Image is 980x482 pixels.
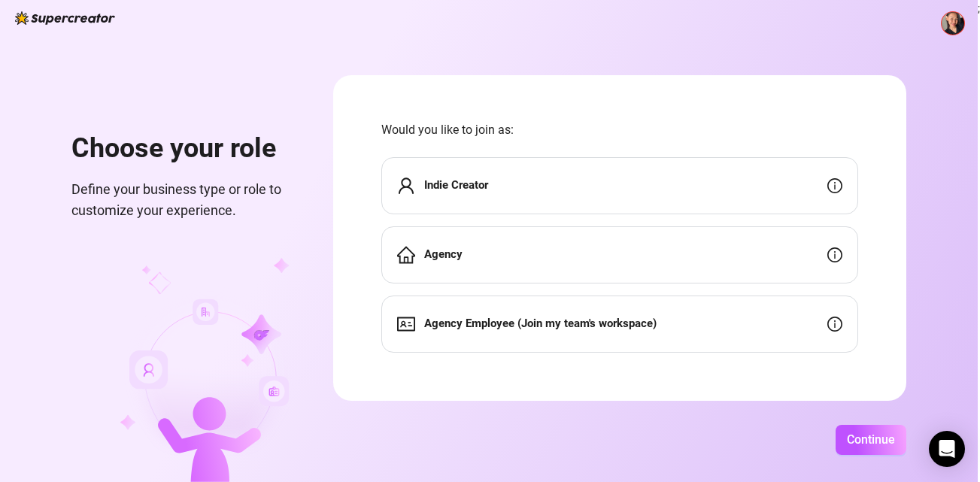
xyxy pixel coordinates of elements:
span: idcard [397,315,415,333]
span: Define your business type or role to customize your experience. [71,179,297,222]
span: info-circle [827,247,842,262]
div: Open Intercom Messenger [929,431,965,467]
span: home [397,246,415,264]
span: user [397,177,415,195]
img: logo [15,11,115,25]
span: info-circle [827,178,842,193]
span: Continue [847,432,895,447]
img: ACg8ocKkMnM4bsWiKKDrGZ5sNUwHl_Emq8A0bKnS3z3fjrnx3jrUEgY=s96-c [942,12,964,35]
span: Would you like to join as: [381,120,858,139]
button: Continue [836,425,906,455]
strong: Agency [424,247,463,261]
strong: Indie Creator [424,178,488,192]
h1: Choose your role [71,132,297,165]
span: info-circle [827,317,842,332]
strong: Agency Employee (Join my team's workspace) [424,317,657,330]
